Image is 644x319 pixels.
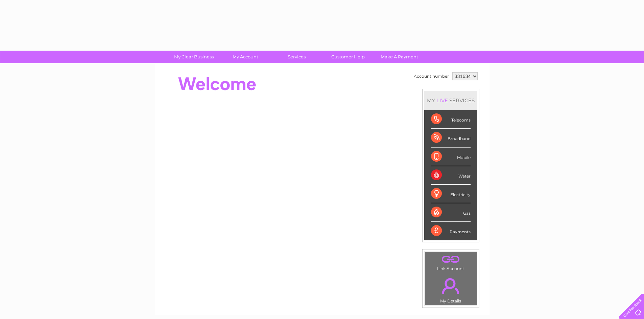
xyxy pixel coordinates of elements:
[431,166,471,185] div: Water
[431,222,471,240] div: Payments
[166,51,222,63] a: My Clear Business
[424,91,477,110] div: MY SERVICES
[431,148,471,166] div: Mobile
[427,254,475,265] a: .
[425,272,477,305] td: My Details
[427,274,475,298] a: .
[431,110,471,129] div: Telecoms
[269,51,325,63] a: Services
[320,51,376,63] a: Customer Help
[431,203,471,222] div: Gas
[431,129,471,147] div: Broadband
[217,51,273,63] a: My Account
[425,251,477,273] td: Link Account
[372,51,427,63] a: Make A Payment
[412,71,451,82] td: Account number
[431,185,471,203] div: Electricity
[435,97,449,104] div: LIVE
